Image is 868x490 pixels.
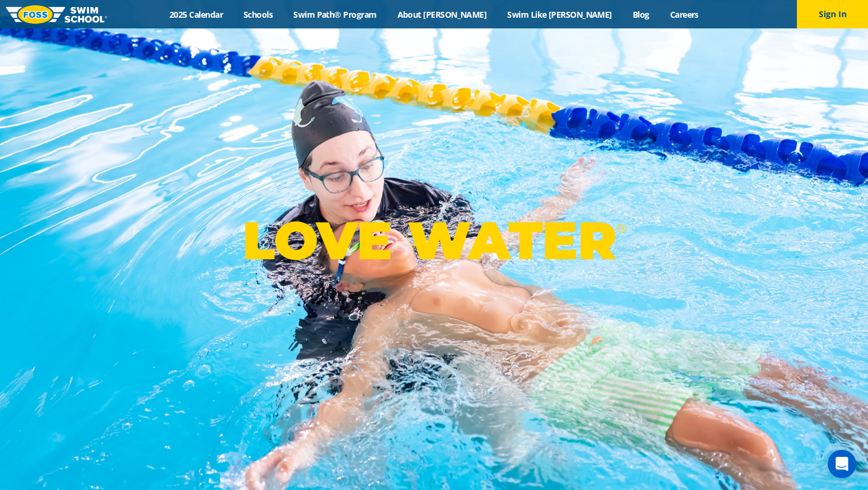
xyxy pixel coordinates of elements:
[622,9,659,20] a: Blog
[387,9,497,20] a: About [PERSON_NAME]
[233,9,283,20] a: Schools
[283,9,387,20] a: Swim Path® Program
[242,209,626,272] p: LOVE WATER
[497,9,623,20] a: Swim Like [PERSON_NAME]
[659,9,709,20] a: Careers
[828,450,856,478] div: Open Intercom Messenger
[616,221,626,236] sup: ®
[159,9,233,20] a: 2025 Calendar
[6,5,107,24] img: FOSS Swim School Logo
